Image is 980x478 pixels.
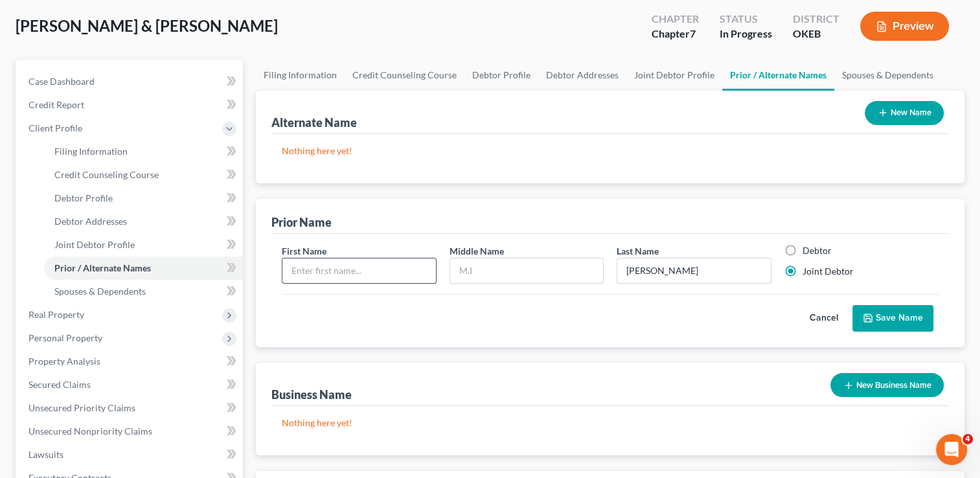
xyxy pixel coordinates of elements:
[803,244,832,257] label: Debtor
[720,27,772,41] div: In Progress
[852,305,933,332] button: Save Name
[28,309,84,320] span: Real Property
[18,373,243,396] a: Secured Claims
[256,60,345,91] a: Filing Information
[44,210,243,233] a: Debtor Addresses
[18,350,243,373] a: Property Analysis
[54,286,146,297] span: Spouses & Dependents
[282,416,939,429] p: Nothing here yet!
[18,70,243,93] a: Case Dashboard
[795,306,852,332] button: Cancel
[18,420,243,443] a: Unsecured Nonpriority Claims
[793,12,839,27] div: District
[282,258,435,283] input: Enter first name...
[538,60,626,91] a: Debtor Addresses
[617,258,770,283] input: Enter last name...
[271,115,357,130] div: Alternate Name
[28,449,63,460] span: Lawsuits
[54,216,127,227] span: Debtor Addresses
[720,12,772,27] div: Status
[722,60,834,91] a: Prior / Alternate Names
[44,233,243,256] a: Joint Debtor Profile
[464,60,538,91] a: Debtor Profile
[54,169,159,180] span: Credit Counseling Course
[16,16,278,35] span: [PERSON_NAME] & [PERSON_NAME]
[54,239,135,250] span: Joint Debtor Profile
[54,146,128,157] span: Filing Information
[617,245,659,256] span: Last Name
[450,244,504,258] label: Middle Name
[834,60,941,91] a: Spouses & Dependents
[936,434,967,465] iframe: Intercom live chat
[830,373,944,397] button: New Business Name
[28,379,91,390] span: Secured Claims
[690,27,696,40] span: 7
[44,280,243,303] a: Spouses & Dependents
[803,265,854,278] label: Joint Debtor
[18,396,243,420] a: Unsecured Priority Claims
[963,434,973,444] span: 4
[626,60,722,91] a: Joint Debtor Profile
[282,144,939,157] p: Nothing here yet!
[652,12,699,27] div: Chapter
[28,426,152,437] span: Unsecured Nonpriority Claims
[860,12,949,41] button: Preview
[18,443,243,466] a: Lawsuits
[282,244,326,258] label: First Name
[28,99,84,110] span: Credit Report
[865,101,944,125] button: New Name
[44,187,243,210] a: Debtor Profile
[44,140,243,163] a: Filing Information
[345,60,464,91] a: Credit Counseling Course
[271,214,332,230] div: Prior Name
[271,387,352,402] div: Business Name
[54,262,151,273] span: Prior / Alternate Names
[28,122,82,133] span: Client Profile
[28,332,102,343] span: Personal Property
[54,192,113,203] span: Debtor Profile
[793,27,839,41] div: OKEB
[652,27,699,41] div: Chapter
[450,258,603,283] input: M.I
[28,76,95,87] span: Case Dashboard
[18,93,243,117] a: Credit Report
[28,356,100,367] span: Property Analysis
[44,256,243,280] a: Prior / Alternate Names
[28,402,135,413] span: Unsecured Priority Claims
[44,163,243,187] a: Credit Counseling Course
